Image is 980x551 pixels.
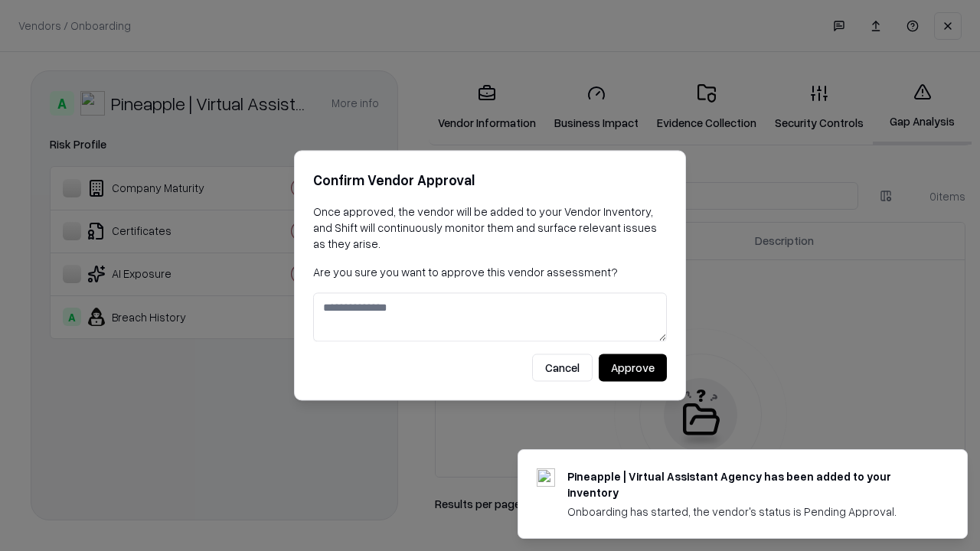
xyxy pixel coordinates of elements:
p: Are you sure you want to approve this vendor assessment? [313,264,667,280]
button: Approve [599,354,667,382]
p: Once approved, the vendor will be added to your Vendor Inventory, and Shift will continuously mon... [313,204,667,252]
img: trypineapple.com [537,468,555,487]
h2: Confirm Vendor Approval [313,169,667,191]
div: Onboarding has started, the vendor's status is Pending Approval. [567,504,930,520]
button: Cancel [532,354,593,382]
div: Pineapple | Virtual Assistant Agency has been added to your inventory [567,468,930,500]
